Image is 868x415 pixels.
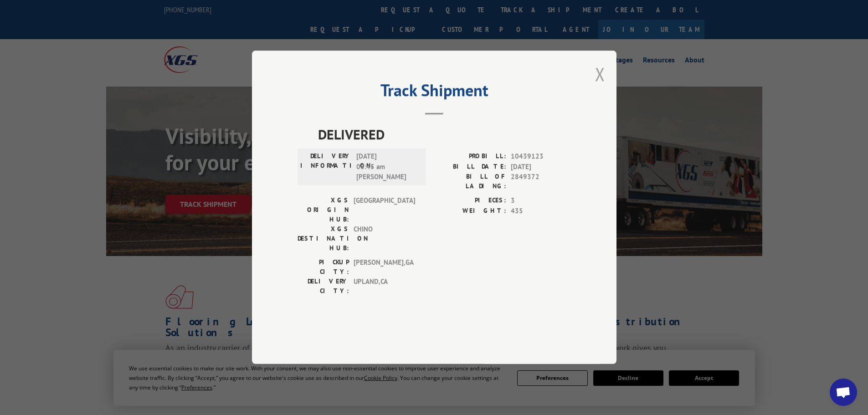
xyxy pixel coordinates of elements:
[356,152,418,183] span: [DATE] 08:45 am [PERSON_NAME]
[354,196,415,225] span: [GEOGRAPHIC_DATA]
[511,172,571,191] span: 2849372
[434,152,506,162] label: PROBILL:
[354,277,415,296] span: UPLAND , CA
[298,225,349,253] label: XGS DESTINATION HUB:
[298,277,349,296] label: DELIVERY CITY:
[354,258,415,277] span: [PERSON_NAME] , GA
[434,162,506,172] label: BILL DATE:
[318,124,571,145] span: DELIVERED
[298,196,349,225] label: XGS ORIGIN HUB:
[595,62,605,86] button: Close modal
[830,379,857,406] div: Open chat
[434,172,506,191] label: BILL OF LADING:
[300,152,352,183] label: DELIVERY INFORMATION:
[298,258,349,277] label: PICKUP CITY:
[354,225,415,253] span: CHINO
[434,196,506,206] label: PIECES:
[511,206,571,216] span: 435
[511,162,571,172] span: [DATE]
[511,196,571,206] span: 3
[434,206,506,216] label: WEIGHT:
[298,84,571,101] h2: Track Shipment
[511,152,571,162] span: 10439123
